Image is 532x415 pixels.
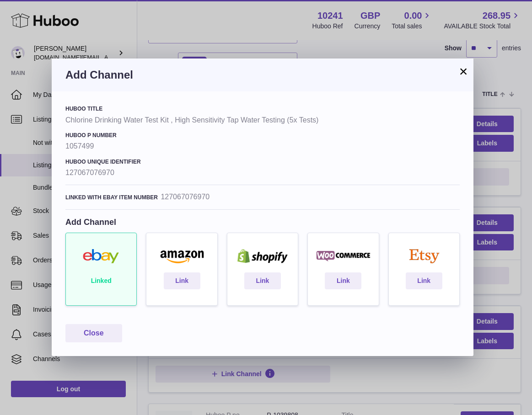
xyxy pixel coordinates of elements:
strong: 127067076970 [65,168,460,178]
a: Link [164,272,200,289]
a: Link [325,272,361,289]
strong: 127067076970 [161,192,210,202]
img: shopify [232,249,293,264]
img: woocommerce [312,249,374,264]
img: amazon [151,249,212,264]
h4: Huboo Title [65,105,460,112]
a: Link [406,272,442,289]
h4: Huboo Unique Identifier [65,158,460,165]
h3: Add Channel [65,68,460,82]
img: etsy [393,249,455,264]
strong: 1057499 [65,141,460,151]
h4: Huboo P number [65,132,460,139]
h4: Linked with ebay item number [65,194,158,201]
h4: Add Channel [65,217,460,228]
a: Link [244,272,281,289]
button: × [458,66,469,77]
strong: Chlorine Drinking Water Test Kit , High Sensitivity Tap Water Testing (5x Tests) [65,115,460,125]
button: Close [65,324,122,343]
